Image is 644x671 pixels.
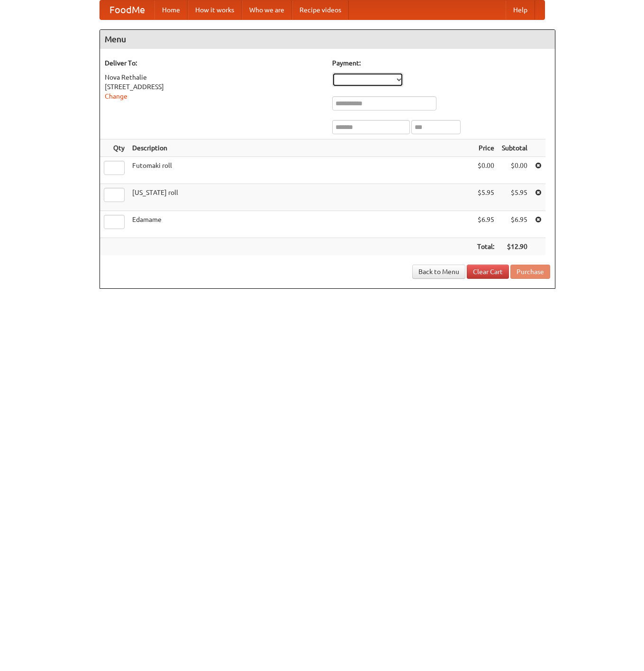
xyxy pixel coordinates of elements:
a: Home [154,0,188,19]
td: $5.95 [473,184,498,211]
td: $0.00 [498,157,531,184]
td: $0.00 [473,157,498,184]
h4: Menu [100,30,555,49]
div: [STREET_ADDRESS] [105,82,323,92]
a: Back to Menu [412,265,465,279]
td: $5.95 [498,184,531,211]
th: Total: [473,238,498,256]
a: Who we are [242,0,292,19]
th: Description [128,139,473,157]
td: Futomaki roll [128,157,473,184]
th: Qty [100,139,128,157]
div: Nova Rethalie [105,73,323,82]
a: Change [105,92,127,100]
td: $6.95 [473,211,498,238]
a: Recipe videos [292,0,349,19]
h5: Deliver To: [105,58,323,68]
td: [US_STATE] roll [128,184,473,211]
td: $6.95 [498,211,531,238]
th: Subtotal [498,139,531,157]
a: Clear Cart [467,265,509,279]
th: $12.90 [498,238,531,256]
button: Purchase [510,265,550,279]
h5: Payment: [332,58,550,68]
a: Help [506,0,535,19]
th: Price [473,139,498,157]
a: How it works [188,0,242,19]
a: FoodMe [100,0,154,19]
td: Edamame [128,211,473,238]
